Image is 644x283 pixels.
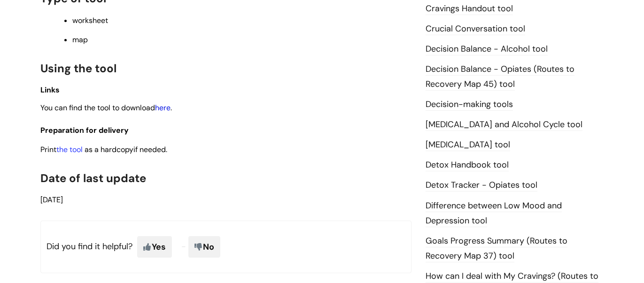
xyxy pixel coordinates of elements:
span: map [72,35,88,45]
a: Detox Handbook tool [426,159,509,171]
span: Preparation for delivery [40,125,129,135]
span: as a hardcopy [85,145,133,154]
span: You can find the tool to download . [40,103,172,113]
span: Print [40,145,56,154]
a: Decision-making tools [426,99,513,111]
a: Cravings Handout tool [426,3,513,15]
a: Decision Balance - Alcohol tool [426,43,548,55]
span: Date of last update [40,171,146,185]
a: Crucial Conversation tool [426,23,525,35]
a: Goals Progress Summary (Routes to Recovery Map 37) tool [426,235,567,262]
p: Did you find it helpful? [40,221,411,273]
a: [MEDICAL_DATA] and Alcohol Cycle tool [426,119,582,131]
a: the tool [56,145,83,154]
a: here [155,103,171,113]
a: Detox Tracker - Opiates tool [426,179,537,191]
span: Links [40,85,60,95]
a: Decision Balance - Opiates (Routes to Recovery Map 45) tool [426,63,574,91]
span: No [188,236,220,258]
span: Using the tool [40,61,116,76]
span: Yes [137,236,172,258]
span: worksheet [72,15,108,25]
span: [DATE] [40,195,63,205]
span: if needed. [133,145,167,154]
a: [MEDICAL_DATA] tool [426,139,510,151]
a: Difference between Low Mood and Depression tool [426,200,562,227]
